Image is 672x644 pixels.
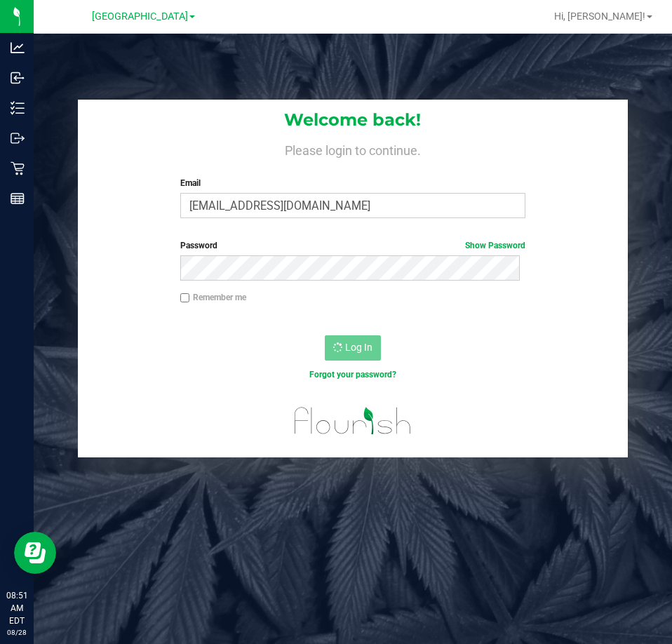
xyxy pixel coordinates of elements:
input: Remember me [180,293,190,303]
iframe: Resource center [14,532,56,574]
span: Hi, [PERSON_NAME]! [554,11,645,22]
label: Email [180,177,525,189]
inline-svg: Analytics [11,41,25,55]
img: flourish_logo.svg [284,396,422,446]
a: Forgot your password? [309,370,396,380]
a: Show Password [465,241,525,250]
inline-svg: Reports [11,192,25,206]
h4: Please login to continue. [78,140,627,157]
p: 08/28 [6,627,27,638]
span: Log In [345,342,372,353]
p: 08:51 AM EDT [6,589,27,627]
inline-svg: Inbound [11,71,25,85]
span: [GEOGRAPHIC_DATA] [92,11,188,22]
button: Log In [325,335,381,361]
h1: Welcome back! [78,111,627,129]
label: Remember me [180,291,246,304]
inline-svg: Inventory [11,101,25,115]
span: Password [180,241,217,250]
inline-svg: Outbound [11,131,25,145]
inline-svg: Retail [11,161,25,175]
